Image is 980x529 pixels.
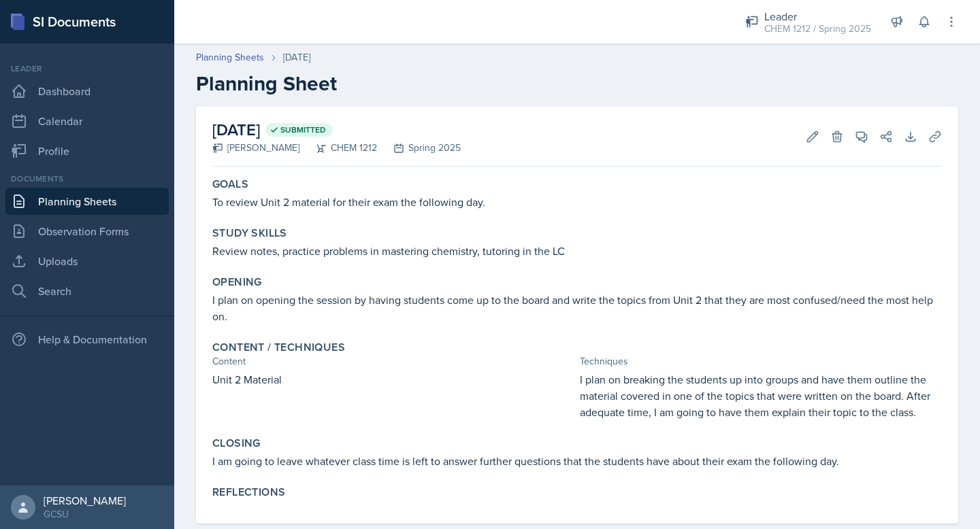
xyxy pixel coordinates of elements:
[212,194,942,210] p: To review Unit 2 material for their exam the following day.
[5,173,169,185] div: Documents
[764,22,871,36] div: CHEM 1212 / Spring 2025
[212,243,942,259] p: Review notes, practice problems in mastering chemistry, tutoring in the LC
[5,107,169,135] a: Calendar
[212,118,461,142] h2: [DATE]
[377,141,461,155] div: Spring 2025
[44,494,126,507] div: [PERSON_NAME]
[5,63,169,75] div: Leader
[212,292,942,324] p: I plan on opening the session by having students come up to the board and write the topics from U...
[212,341,345,354] label: Content / Techniques
[283,50,310,65] div: [DATE]
[212,485,285,499] label: Reflections
[212,437,261,450] label: Closing
[196,71,958,96] h2: Planning Sheet
[5,137,169,165] a: Profile
[196,50,264,65] a: Planning Sheets
[212,177,248,191] label: Goals
[212,275,262,289] label: Opening
[764,8,871,24] div: Leader
[212,226,287,240] label: Study Skills
[580,354,942,369] div: Techniques
[212,453,942,469] p: I am going to leave whatever class time is left to answer further questions that the students hav...
[44,507,126,521] div: GCSU
[5,188,169,215] a: Planning Sheets
[212,141,299,155] div: [PERSON_NAME]
[580,371,942,420] p: I plan on breaking the students up into groups and have them outline the material covered in one ...
[5,326,169,353] div: Help & Documentation
[299,141,377,155] div: CHEM 1212
[212,371,574,388] p: Unit 2 Material
[5,78,169,105] a: Dashboard
[280,124,326,135] span: Submitted
[212,354,574,369] div: Content
[5,248,169,275] a: Uploads
[5,218,169,245] a: Observation Forms
[5,277,169,305] a: Search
